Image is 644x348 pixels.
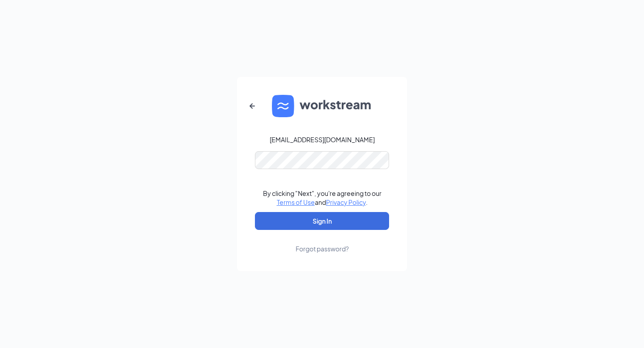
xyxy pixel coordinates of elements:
[270,135,375,144] div: [EMAIL_ADDRESS][DOMAIN_NAME]
[263,189,381,207] div: By clicking "Next", you're agreeing to our and .
[296,230,349,253] a: Forgot password?
[326,198,366,206] a: Privacy Policy
[255,212,389,230] button: Sign In
[272,95,372,117] img: WS logo and Workstream text
[241,95,263,117] button: ArrowLeftNew
[277,198,315,206] a: Terms of Use
[296,244,349,253] div: Forgot password?
[247,101,258,111] svg: ArrowLeftNew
